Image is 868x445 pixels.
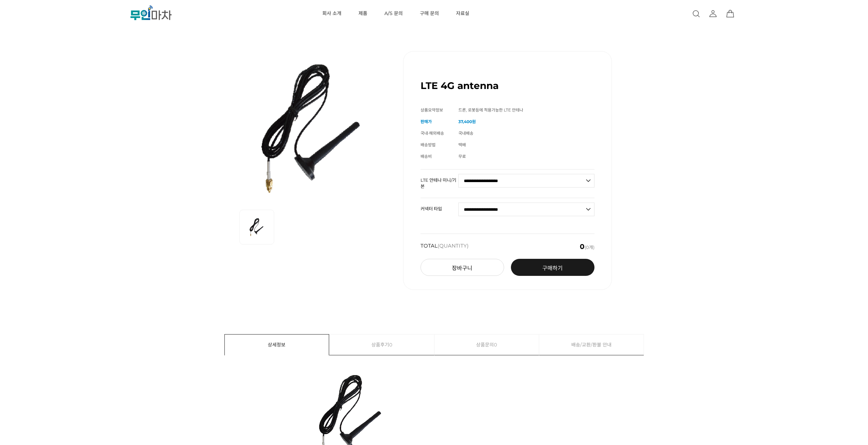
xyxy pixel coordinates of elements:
span: (QUANTITY) [438,242,469,249]
span: 판매가 [421,119,432,124]
th: 커넥터 타입 [421,198,458,214]
a: 상품후기0 [329,335,434,355]
a: 배송/교환/환불 안내 [539,335,644,355]
span: 0 [494,335,497,355]
a: 상세정보 [225,335,329,355]
a: 구매하기 [511,259,594,276]
img: LTE 4G antenna [239,51,386,201]
h1: LTE 4G antenna [421,80,499,91]
strong: TOTAL [421,243,469,250]
span: 드론, 로봇등에 적용가능한 LTE 안테나 [458,107,523,113]
span: 국내배송 [458,131,473,136]
span: 국내·해외배송 [421,131,444,136]
span: 배송방법 [421,142,436,147]
span: 상품요약정보 [421,107,443,113]
span: 0 [389,335,392,355]
a: 상품문의0 [435,335,539,355]
button: 장바구니 [421,259,504,276]
span: 구매하기 [542,265,563,271]
span: 무료 [458,154,466,159]
span: (0개) [580,243,594,250]
span: 택배 [458,142,466,147]
strong: 37,400원 [458,119,476,124]
span: 배송비 [421,154,432,159]
th: LTE 안테나 미니/기본 [421,169,458,191]
em: 0 [580,242,585,251]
